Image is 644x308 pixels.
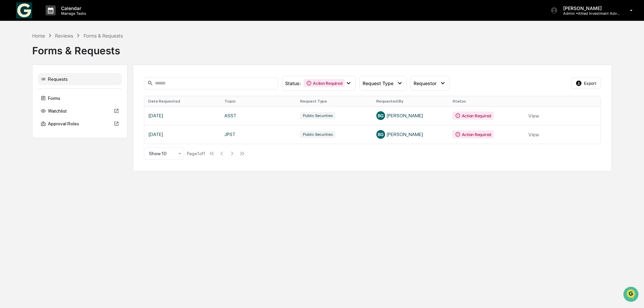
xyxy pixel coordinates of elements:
div: [PERSON_NAME] [376,130,444,139]
th: Topic [220,96,297,106]
img: 1746055101610-c473b297-6a78-478c-a979-82029cc54cd1 [7,51,19,63]
span: Pylon [67,114,81,119]
div: Public Securities [300,131,335,138]
div: Forms & Requests [32,39,612,57]
button: Start new chat [114,53,122,61]
a: 🖐️Preclearance [4,82,46,94]
a: 🔎Data Lookup [4,95,45,107]
button: View [528,109,539,122]
div: Reviews [55,33,73,39]
p: Manage Tasks [56,11,90,16]
span: Attestations [55,84,83,91]
p: Admin • Allied Investment Advisors [558,11,620,16]
div: Action Required [304,79,345,87]
div: 🖐️ [7,85,12,90]
button: Export [571,78,601,88]
iframe: Open customer support [623,286,641,304]
td: JPST [220,125,297,144]
span: Requestor [414,80,436,86]
div: Page 1 of 1 [187,151,205,156]
th: Date Requested [144,96,220,106]
div: Requests [38,73,122,85]
div: Forms [38,92,122,104]
div: 🗄️ [49,85,54,90]
img: logo [16,2,32,18]
p: Calendar [56,5,90,11]
span: Status : [285,80,301,86]
th: Request Type [296,96,372,106]
div: Action Required [452,130,494,138]
div: Home [32,33,45,39]
td: ASST [220,106,297,125]
div: Forms & Requests [84,33,123,39]
div: We're available if you need us! [23,58,85,63]
div: Approval Roles [38,118,122,130]
div: Action Required [452,112,494,120]
th: Status [448,96,525,106]
th: Requested By [372,96,448,106]
button: View [528,128,539,141]
span: Request Type [363,80,393,86]
span: Preclearance [13,84,43,91]
td: [DATE] [144,106,220,125]
p: How can we help? [7,14,122,25]
td: [DATE] [144,125,220,144]
a: 🗄️Attestations [46,82,86,94]
div: BG [376,111,385,120]
div: Watchlist [38,105,122,117]
div: [PERSON_NAME] [376,111,444,120]
p: [PERSON_NAME] [558,5,620,11]
div: Start new chat [23,51,110,58]
div: BG [376,130,385,139]
div: 🔎 [7,98,12,103]
a: Powered byPylon [47,113,81,119]
div: Public Securities [300,112,335,119]
span: Data Lookup [13,97,42,104]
